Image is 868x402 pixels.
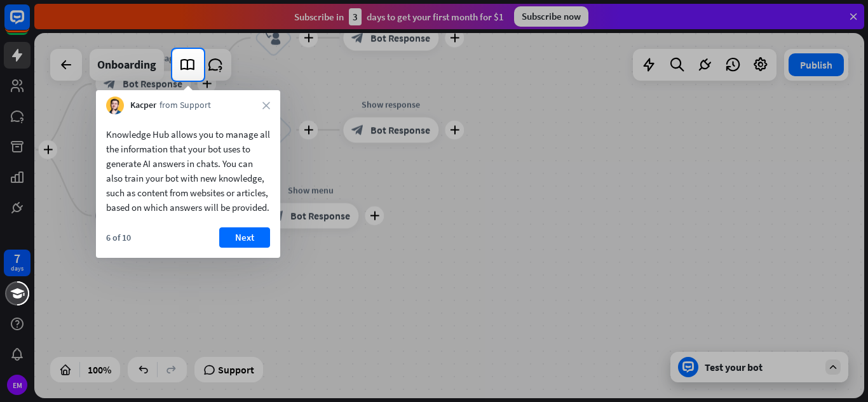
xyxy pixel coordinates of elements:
[262,102,270,109] i: close
[10,5,48,43] button: Open LiveChat chat widget
[130,99,156,112] span: Kacper
[159,99,211,112] span: from Support
[106,127,270,215] div: Knowledge Hub allows you to manage all the information that your bot uses to generate AI answers ...
[106,232,131,243] div: 6 of 10
[219,227,270,248] button: Next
